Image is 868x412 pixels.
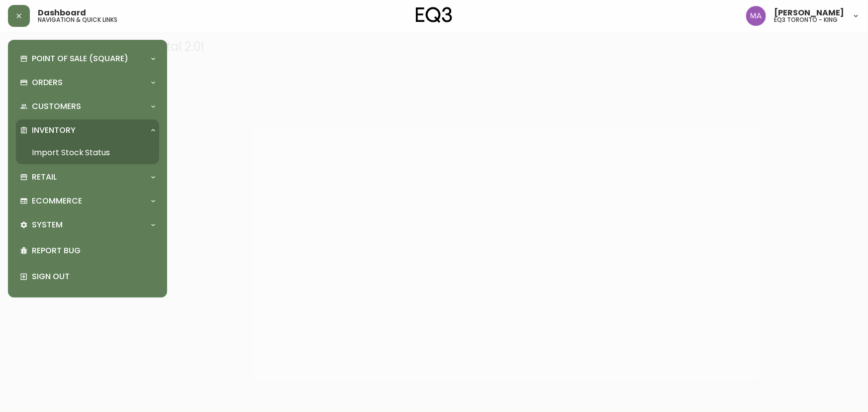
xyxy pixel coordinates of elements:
[16,214,159,236] div: System
[38,17,117,23] h5: navigation & quick links
[32,196,82,206] p: Ecommerce
[32,172,57,183] p: Retail
[16,119,159,141] div: Inventory
[32,77,63,88] p: Orders
[746,6,766,26] img: 4f0989f25cbf85e7eb2537583095d61e
[32,271,155,282] p: Sign Out
[16,96,159,117] div: Customers
[416,7,453,23] img: logo
[16,72,159,94] div: Orders
[774,17,838,23] h5: eq3 toronto - king
[32,53,128,64] p: Point of Sale (Square)
[16,238,159,264] div: Report Bug
[38,9,86,17] span: Dashboard
[774,9,844,17] span: [PERSON_NAME]
[32,245,155,256] p: Report Bug
[16,190,159,212] div: Ecommerce
[16,166,159,188] div: Retail
[16,141,159,164] a: Import Stock Status
[32,125,76,136] p: Inventory
[16,48,159,70] div: Point of Sale (Square)
[32,219,63,230] p: System
[32,101,81,112] p: Customers
[16,264,159,290] div: Sign Out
